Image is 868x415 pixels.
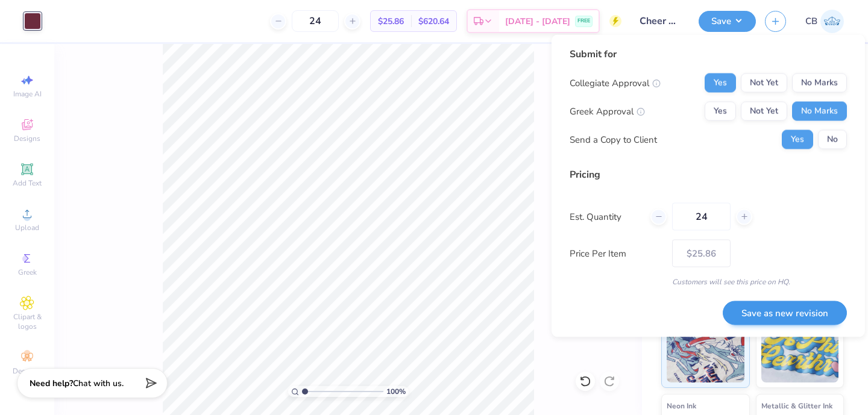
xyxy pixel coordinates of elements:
[570,133,657,146] div: Send a Copy to Client
[73,378,124,389] span: Chat with us.
[386,386,406,397] span: 100 %
[505,15,570,28] span: [DATE] - [DATE]
[570,104,645,118] div: Greek Approval
[577,17,590,25] span: FREE
[723,301,847,325] button: Save as new revision
[667,399,696,412] span: Neon Ink
[820,10,844,33] img: Caroline Beach
[570,47,847,61] div: Submit for
[18,267,37,277] span: Greek
[292,10,339,32] input: – –
[699,11,756,32] button: Save
[792,102,847,121] button: No Marks
[631,9,690,33] input: Untitled Design
[761,322,839,382] img: Puff Ink
[818,130,847,149] button: No
[705,102,736,121] button: Yes
[14,134,40,143] span: Designs
[30,378,73,389] strong: Need help?
[792,73,847,93] button: No Marks
[570,167,847,182] div: Pricing
[782,130,813,149] button: Yes
[570,276,847,287] div: Customers will see this price on HQ.
[570,210,641,223] label: Est. Quantity
[761,399,832,412] span: Metallic & Glitter Ink
[418,15,449,28] span: $620.64
[378,15,404,28] span: $25.86
[741,102,787,121] button: Not Yet
[672,203,731,231] input: – –
[13,89,42,99] span: Image AI
[13,178,42,188] span: Add Text
[570,76,661,90] div: Collegiate Approval
[805,14,817,28] span: CB
[6,312,48,331] span: Clipart & logos
[13,366,42,376] span: Decorate
[570,246,663,260] label: Price Per Item
[805,10,844,33] a: CB
[705,73,736,93] button: Yes
[741,73,787,93] button: Not Yet
[667,322,744,382] img: Standard
[15,223,39,232] span: Upload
